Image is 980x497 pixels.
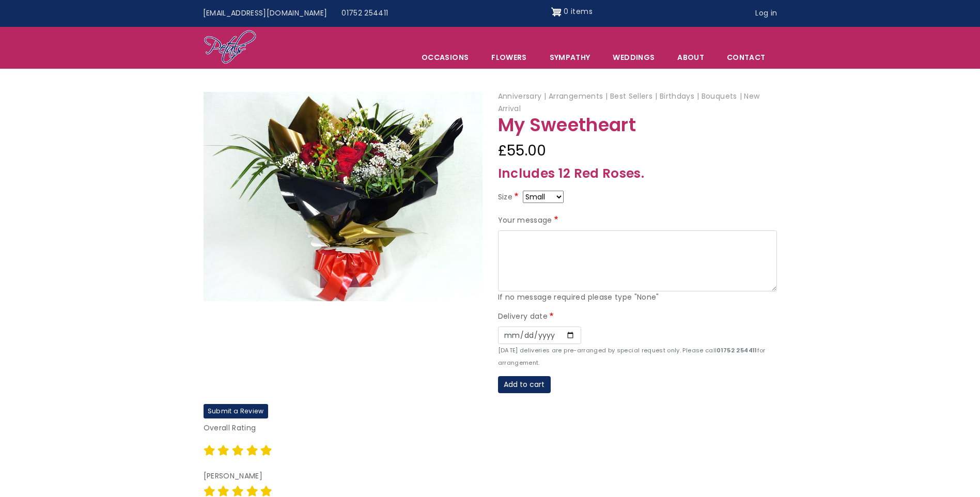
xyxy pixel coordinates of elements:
[551,4,593,20] a: Shopping cart 0 items
[564,6,592,17] span: 0 items
[498,138,777,163] div: £55.00
[498,115,777,135] h1: My Sweetheart
[602,46,665,68] span: Weddings
[480,46,537,68] a: Flowers
[539,46,601,68] a: Sympathy
[204,92,483,301] img: My Sweetheart
[411,46,479,68] span: Occasions
[498,191,521,204] label: Size
[717,346,757,354] strong: 01752 254411
[549,91,608,101] span: Arrangements
[498,291,777,304] div: If no message required please type "None"
[498,214,561,227] label: Your message
[748,4,784,23] a: Log in
[204,404,268,418] label: Submit a Review
[498,310,556,323] label: Delivery date
[334,4,395,23] a: 01752 254411
[660,91,699,101] span: Birthdays
[610,91,658,101] span: Best Sellers
[204,422,777,434] p: Overall Rating
[196,4,335,23] a: [EMAIL_ADDRESS][DOMAIN_NAME]
[498,376,551,394] button: Add to cart
[498,164,645,182] strong: Includes 12 Red Roses.
[498,346,766,367] small: [DATE] deliveries are pre-arranged by special request only. Please call for arrangement.
[204,29,257,66] img: Home
[204,470,777,483] div: [PERSON_NAME]
[702,91,742,101] span: Bouquets
[666,46,715,68] a: About
[551,4,562,20] img: Shopping cart
[498,91,547,101] span: Anniversary
[716,46,776,68] a: Contact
